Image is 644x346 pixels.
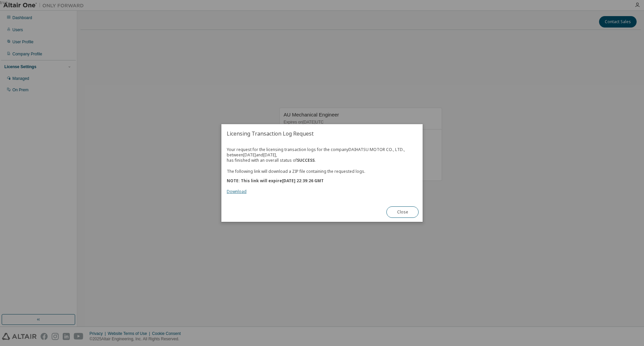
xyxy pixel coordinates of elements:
div: Your request for the licensing transaction logs for the company DAIHATSU MOTOR CO., LTD. , betwee... [227,147,417,194]
p: The following link will download a ZIP file containing the requested logs. [227,168,417,174]
b: NOTE: This link will expire [DATE] 22:39:26 GMT [227,178,324,184]
a: Download [227,189,247,194]
h2: Licensing Transaction Log Request [221,124,423,143]
button: Close [386,206,419,218]
b: SUCCESS [297,157,315,163]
